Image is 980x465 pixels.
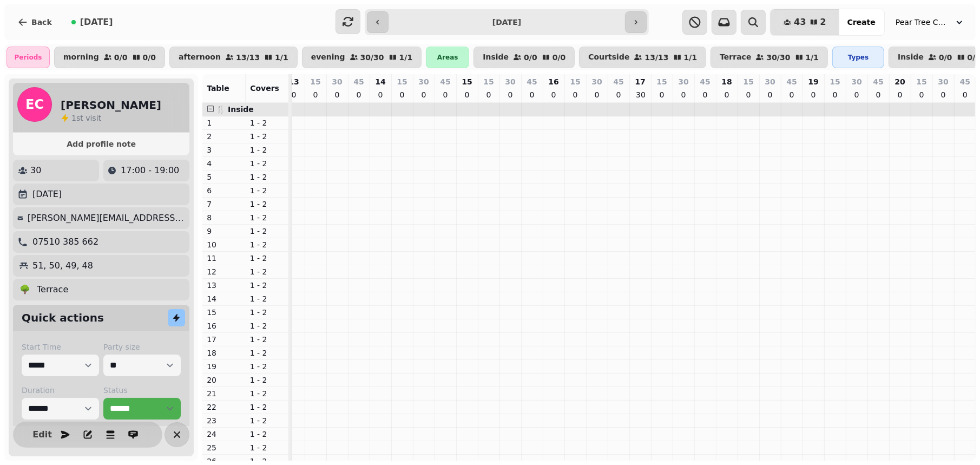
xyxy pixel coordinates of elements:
p: 1 / 1 [806,54,819,61]
p: 0 [874,89,883,100]
p: 15 [483,76,494,87]
p: 1 - 2 [250,131,285,142]
button: Terrace30/301/1 [711,47,828,68]
div: Areas [426,47,469,68]
p: 0 [787,89,796,100]
p: 45 [613,76,623,87]
p: 30 [636,89,644,100]
p: 15 [310,76,320,87]
p: 30 / 30 [766,54,790,61]
button: Inside0/00/0 [473,47,575,68]
p: Inside [483,53,509,62]
button: [DATE] [63,9,122,35]
p: 0 [701,89,709,100]
p: 15 [207,307,241,318]
p: 1 - 2 [250,117,285,128]
p: 1 - 2 [250,334,285,345]
p: 0 / 0 [939,54,952,61]
p: 19 [808,76,818,87]
p: 13 / 13 [236,54,260,61]
p: 30 [678,76,688,87]
p: 25 [207,442,241,453]
p: 30 [30,164,41,177]
p: 1 [207,117,241,128]
p: 1 - 2 [250,375,285,385]
p: 0 / 0 [524,54,537,61]
p: 7 [207,199,241,209]
span: Pear Tree Cafe ([GEOGRAPHIC_DATA]) [896,17,950,28]
button: Pear Tree Cafe ([GEOGRAPHIC_DATA]) [889,12,971,32]
p: 45 [353,76,364,87]
p: 45 [960,76,970,87]
p: 0 [744,89,753,100]
p: 5 [207,172,241,182]
p: 1 - 2 [250,280,285,291]
p: 1 - 2 [250,361,285,372]
p: 17:00 - 19:00 [121,164,179,177]
p: Terrace [37,283,68,296]
button: Edit [31,424,53,446]
p: 15 [916,76,926,87]
p: 1 - 2 [250,145,285,155]
p: 0 [376,89,385,100]
div: Periods [6,47,50,68]
p: 30 [418,76,429,87]
button: afternoon13/131/1 [169,47,298,68]
p: 0 [571,89,580,100]
p: 0 [419,89,428,100]
p: 24 [207,429,241,440]
p: 0 [766,89,774,100]
p: afternoon [179,53,221,62]
p: 15 [656,76,667,87]
p: 0 [939,89,948,100]
p: 1 - 2 [250,212,285,223]
p: 0 / 0 [143,54,156,61]
p: 1 - 2 [250,415,285,426]
p: 0 [917,89,926,100]
p: 4 [207,158,241,169]
p: 45 [440,76,450,87]
p: 0 [528,89,536,100]
p: 1 / 1 [275,54,288,61]
p: 15 [462,76,472,87]
p: 1 / 1 [399,54,413,61]
p: 2 [207,131,241,142]
span: Edit [36,430,49,439]
p: 1 - 2 [250,388,285,399]
p: 0 [398,89,406,100]
p: 1 - 2 [250,172,285,182]
p: 18 [207,348,241,358]
p: 1 - 2 [250,307,285,318]
p: 3 [207,145,241,155]
p: 1 / 1 [684,54,698,61]
p: 30 / 30 [360,54,384,61]
p: 1 - 2 [250,158,285,169]
p: 13 [288,76,299,87]
p: 1 - 2 [250,266,285,277]
p: 0 [809,89,818,100]
p: Terrace [720,53,751,62]
p: 0 [614,89,623,100]
p: 14 [375,76,385,87]
span: Create [847,18,876,26]
p: 11 [207,253,241,264]
span: Add profile note [26,140,176,148]
div: Types [832,47,884,68]
p: 22 [207,402,241,412]
p: 0 [311,89,320,100]
button: Courtside13/131/1 [579,47,706,68]
p: 14 [207,293,241,304]
p: 8 [207,212,241,223]
p: 0 [852,89,861,100]
p: 0 / 0 [553,54,566,61]
p: 10 [207,239,241,250]
p: 20 [207,375,241,385]
p: 17 [207,334,241,345]
p: 20 [895,76,905,87]
p: 15 [830,76,840,87]
p: 30 [938,76,948,87]
p: 0 [722,89,731,100]
p: 1 - 2 [250,402,285,412]
span: Back [31,18,52,26]
p: 0 [506,89,515,100]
